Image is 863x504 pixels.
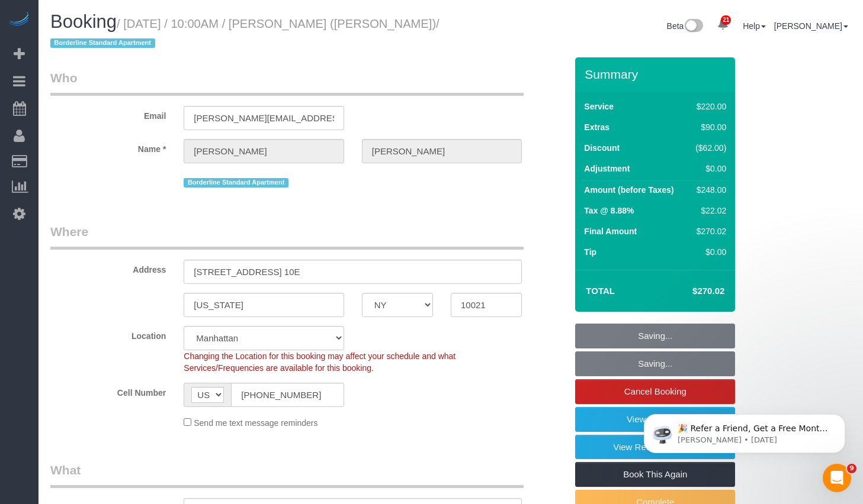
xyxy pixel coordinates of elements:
[584,246,596,258] label: Tip
[584,121,609,133] label: Extras
[584,142,620,154] label: Discount
[50,38,155,48] span: Borderline Standard Apartment
[584,163,630,175] label: Adjustment
[691,246,727,258] div: $0.00
[586,286,615,296] strong: Total
[721,15,731,25] span: 21
[575,407,735,432] a: View Changes
[50,11,117,32] span: Booking
[41,326,175,342] label: Location
[691,163,727,175] div: $0.00
[194,418,317,428] span: Send me text message reminders
[575,462,735,487] a: Book This Again
[823,464,851,492] iframe: Intercom live chat
[585,67,729,81] h3: Summary
[50,223,524,250] legend: Where
[184,178,288,188] span: Borderline Standard Apartment
[50,17,439,50] span: /
[362,139,522,163] input: Last Name
[50,17,439,50] small: / [DATE] / 10:00AM / [PERSON_NAME] ([PERSON_NAME])
[7,12,31,28] img: Automaid Logo
[184,139,344,163] input: First Name
[743,21,766,31] a: Help
[184,293,344,317] input: City
[575,379,735,404] a: Cancel Booking
[584,205,634,217] label: Tax @ 8.88%
[184,106,344,130] input: Email
[667,21,704,31] a: Beta
[847,464,856,473] span: 9
[50,461,524,488] legend: What
[584,101,614,112] label: Service
[691,121,727,133] div: $90.00
[231,383,344,407] input: Cell Number
[691,225,727,237] div: $270.02
[691,205,727,217] div: $22.02
[691,142,727,154] div: ($62.00)
[41,106,175,122] label: Email
[626,389,863,472] iframe: Intercom notifications message
[451,293,522,317] input: Zip Code
[41,139,175,155] label: Name *
[50,69,524,96] legend: Who
[684,19,703,34] img: New interface
[657,286,724,296] h4: $270.02
[41,260,175,276] label: Address
[774,21,848,31] a: [PERSON_NAME]
[691,184,727,196] div: $248.00
[691,101,727,112] div: $220.00
[184,351,455,373] span: Changing the Location for this booking may affect your schedule and what Services/Frequencies are...
[711,12,734,38] a: 21
[41,383,175,399] label: Cell Number
[575,435,735,460] a: View Recurring Items
[584,225,637,237] label: Final Amount
[584,184,673,196] label: Amount (before Taxes)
